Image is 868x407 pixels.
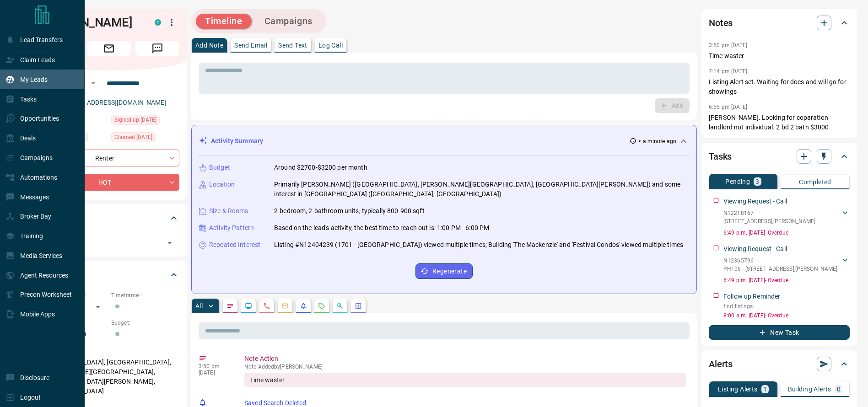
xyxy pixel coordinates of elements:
p: 0 [837,386,841,392]
p: Activity Summary [211,136,263,146]
div: Activity Summary< a minute ago [199,133,689,150]
p: Pending [725,178,750,185]
svg: Listing Alerts [300,302,307,310]
span: Claimed [DATE] [114,133,152,142]
p: 8:00 a.m. [DATE] - Overdue [723,311,850,320]
span: Signed up [DATE] [114,115,156,124]
div: Tags [38,207,179,229]
p: Time waster [709,51,850,61]
button: Regenerate [415,263,473,279]
div: Sun Jun 14 2020 [111,115,179,128]
p: All [195,303,203,309]
p: 3:50 pm [199,363,231,370]
h2: Notes [709,16,733,30]
div: Thu Oct 02 2025 [111,132,179,145]
p: Around $2700-$3200 per month [274,163,367,172]
h2: Tasks [709,149,732,164]
p: Size & Rooms [209,206,248,216]
div: Time waster [244,373,686,387]
p: PH106 - [STREET_ADDRESS] , [PERSON_NAME] [723,265,837,273]
p: 1 [763,386,767,392]
p: Note Action [244,354,686,364]
p: Based on the lead's activity, the best time to reach out is: 1:00 PM - 6:00 PM [274,223,489,233]
p: [STREET_ADDRESS] , [PERSON_NAME] [723,217,815,225]
div: condos.ca [155,19,161,26]
p: Listing Alert set. Waiting for docs and will go for showings [709,77,850,96]
h1: [PERSON_NAME] [38,15,141,30]
p: Log Call [318,42,343,48]
p: N12365796 [723,257,837,265]
p: 3 [755,178,759,185]
p: find listings [723,302,850,311]
p: Follow up Reminder [723,292,780,301]
div: Criteria [38,264,179,286]
p: [PERSON_NAME]. Looking for coparation landlord not individual. 2 bd 2 bath $3000 [709,113,850,132]
p: [GEOGRAPHIC_DATA], [GEOGRAPHIC_DATA], [PERSON_NAME][GEOGRAPHIC_DATA], [GEOGRAPHIC_DATA][PERSON_NA... [38,355,179,399]
p: Note Added by [PERSON_NAME] [244,364,686,370]
svg: Emails [281,302,289,310]
p: Add Note [195,42,223,48]
button: Open [88,78,99,89]
svg: Requests [318,302,325,310]
p: Activity Pattern [209,223,254,233]
span: Message [135,41,179,56]
p: [DATE] [199,370,231,376]
svg: Calls [263,302,270,310]
div: N12218167[STREET_ADDRESS],[PERSON_NAME] [723,207,850,227]
p: 6:49 p.m. [DATE] - Overdue [723,229,850,237]
p: 6:55 pm [DATE] [709,104,748,110]
p: Viewing Request - Call [723,197,787,206]
p: Listing Alerts [718,386,758,392]
div: Renter [38,150,179,166]
p: 2-bedroom, 2-bathroom units, typically 800-900 sqft [274,206,425,216]
svg: Notes [226,302,234,310]
p: Budget [209,163,230,172]
span: Email [87,41,131,56]
svg: Lead Browsing Activity [245,302,252,310]
button: New Task [709,325,850,340]
p: Send Email [234,42,267,48]
p: Timeframe: [111,291,179,300]
div: Tasks [709,145,850,167]
svg: Opportunities [336,302,344,310]
p: 6:49 p.m. [DATE] - Overdue [723,276,850,284]
a: [EMAIL_ADDRESS][DOMAIN_NAME] [63,99,167,106]
p: Primarily [PERSON_NAME] ([GEOGRAPHIC_DATA], [PERSON_NAME][GEOGRAPHIC_DATA], [GEOGRAPHIC_DATA][PER... [274,180,689,199]
p: Viewing Request - Call [723,244,787,254]
div: Notes [709,12,850,34]
div: Alerts [709,353,850,375]
div: N12365796PH106 - [STREET_ADDRESS],[PERSON_NAME] [723,255,850,275]
h2: Alerts [709,357,733,371]
p: N12218167 [723,209,815,217]
p: Areas Searched: [38,347,179,355]
div: HOT [38,174,179,191]
p: Location [209,180,235,189]
p: < a minute ago [638,137,676,145]
button: Timeline [196,14,252,29]
p: Send Text [278,42,307,48]
p: Completed [799,179,831,185]
p: Budget: [111,319,179,327]
p: 7:14 pm [DATE] [709,68,748,75]
svg: Agent Actions [355,302,362,310]
button: Campaigns [255,14,322,29]
p: Building Alerts [788,386,831,392]
p: 3:50 pm [DATE] [709,42,748,48]
p: Repeated Interest [209,240,260,250]
p: Listing #N12404239 (1701 - [GEOGRAPHIC_DATA]) viewed multiple times; Building 'The Mackenzie' and... [274,240,683,250]
button: Open [163,236,176,249]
